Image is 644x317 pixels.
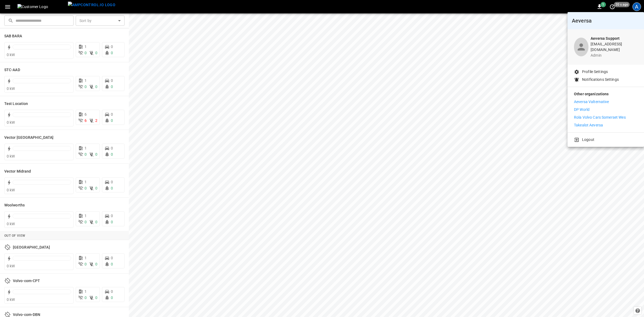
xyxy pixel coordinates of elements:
[582,137,594,143] p: Logout
[574,122,603,128] p: Takealot Aeversa
[591,36,620,41] b: Aeversa Support
[574,91,638,99] p: Other organizations
[574,115,626,120] p: Rola Volvo Cars Somerset Wes
[574,99,609,105] p: Aeversa Valternative
[572,16,640,25] h6: Aeversa
[591,41,638,53] p: [EMAIL_ADDRESS][DOMAIN_NAME]
[574,38,588,56] div: profile-icon
[574,107,590,112] p: DP World
[582,69,608,75] p: Profile Settings
[582,77,619,82] p: Notifications Settings
[591,53,638,58] p: admin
